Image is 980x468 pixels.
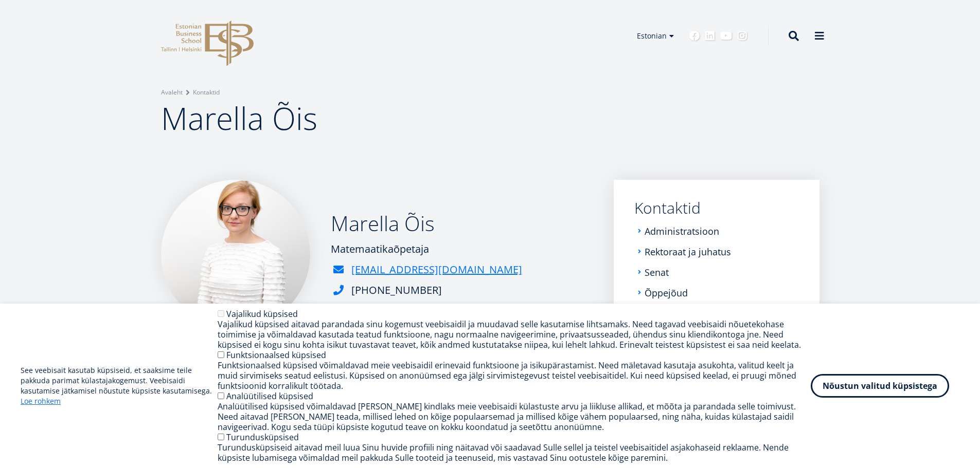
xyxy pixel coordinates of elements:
h2: Marella Õis [331,211,522,236]
a: Senat [645,267,669,277]
a: Avaleht [161,87,183,98]
img: a [161,180,310,329]
a: Kontaktid [634,200,799,216]
a: Kontaktid [193,87,220,98]
label: Analüütilised küpsised [226,390,313,402]
p: See veebisait kasutab küpsiseid, et saaksime teile pakkuda parimat külastajakogemust. Veebisaidi ... [21,365,218,406]
div: Analüütilised küpsised võimaldavad [PERSON_NAME] kindlaks meie veebisaidi külastuste arvu ja liik... [218,401,811,432]
div: Vajalikud küpsised aitavad parandada sinu kogemust veebisaidil ja muudavad selle kasutamise lihts... [218,319,811,350]
a: Administratsioon [645,226,719,236]
span: Marella Õis [161,97,317,139]
a: Facebook [689,31,700,41]
button: Nõustun valitud küpsistega [811,374,949,398]
a: Loe rohkem [21,396,61,406]
a: Linkedin [705,31,715,41]
div: Turundusküpsiseid aitavad meil luua Sinu huvide profiili ning näitavad või saadavad Sulle sellel ... [218,442,811,463]
div: [PHONE_NUMBER] [351,283,442,298]
a: Õppejõud [645,288,688,298]
a: Youtube [720,31,732,41]
div: Matemaatikaõpetaja [331,241,522,257]
label: Funktsionaalsed küpsised [226,349,326,361]
a: [EMAIL_ADDRESS][DOMAIN_NAME] [351,262,522,277]
label: Vajalikud küpsised [226,308,298,320]
label: Turundusküpsised [226,432,299,443]
a: Instagram [737,31,747,41]
a: Rektoraat ja juhatus [645,247,731,257]
div: Funktsionaalsed küpsised võimaldavad meie veebisaidil erinevaid funktsioone ja isikupärastamist. ... [218,360,811,391]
